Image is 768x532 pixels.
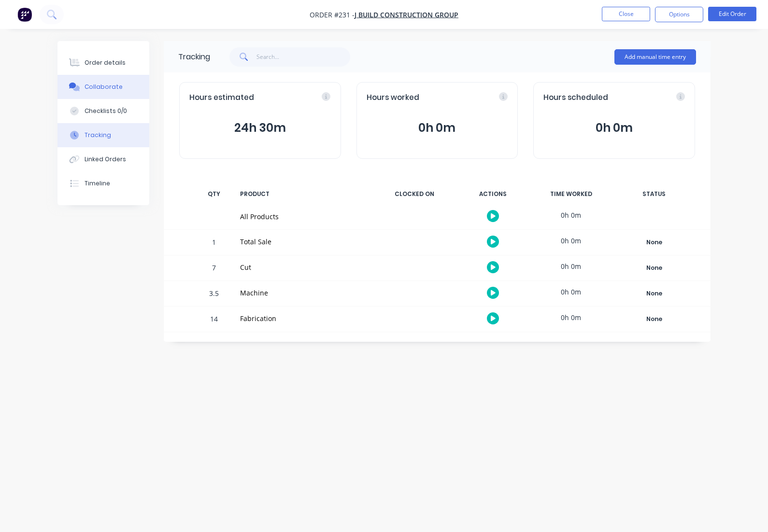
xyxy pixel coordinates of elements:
[17,7,32,22] img: Factory
[602,7,650,21] button: Close
[85,131,111,140] div: Tracking
[57,51,149,75] button: Order details
[619,287,689,300] div: None
[535,255,607,277] div: 0h 0m
[378,184,451,204] div: CLOCKED ON
[256,47,351,67] input: Search...
[85,83,123,91] div: Collaborate
[57,75,149,99] button: Collaborate
[355,10,458,19] a: J Build Construction Group
[619,236,689,249] div: None
[535,307,607,328] div: 0h 0m
[619,261,689,275] button: None
[535,281,607,303] div: 0h 0m
[619,312,689,326] button: None
[189,119,331,137] button: 24h 30m
[199,231,228,255] div: 1
[85,58,126,67] div: Order details
[240,237,367,247] div: Total Sale
[240,211,367,222] div: All Products
[619,262,689,274] div: None
[85,107,127,115] div: Checklists 0/0
[655,7,703,22] button: Options
[199,257,228,280] div: 7
[234,184,372,204] div: PRODUCT
[535,230,607,252] div: 0h 0m
[57,171,149,196] button: Timeline
[543,92,608,103] span: Hours scheduled
[619,313,689,325] div: None
[543,119,685,137] button: 0h 0m
[189,92,254,103] span: Hours estimated
[57,99,149,123] button: Checklists 0/0
[85,155,126,164] div: Linked Orders
[367,119,508,137] button: 0h 0m
[57,123,149,147] button: Tracking
[456,184,529,204] div: ACTIONS
[613,184,695,204] div: STATUS
[708,7,756,21] button: Edit Order
[240,262,367,272] div: Cut
[240,313,367,323] div: Fabrication
[57,147,149,171] button: Linked Orders
[535,204,607,226] div: 0h 0m
[199,282,228,306] div: 3.5
[178,51,210,63] div: Tracking
[619,236,689,249] button: None
[310,10,355,19] span: Order #231 -
[199,308,228,332] div: 14
[614,49,696,65] button: Add manual time entry
[199,184,228,204] div: QTY
[85,179,110,188] div: Timeline
[240,288,367,298] div: Machine
[619,287,689,300] button: None
[367,92,419,103] span: Hours worked
[535,184,607,204] div: TIME WORKED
